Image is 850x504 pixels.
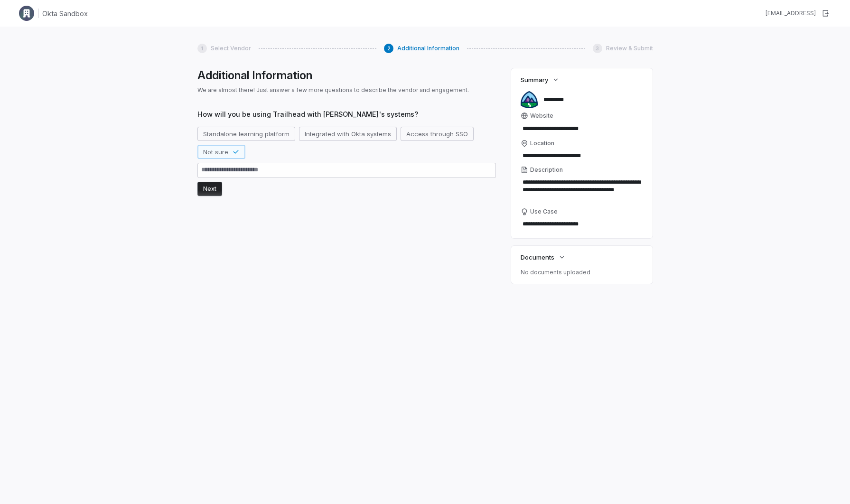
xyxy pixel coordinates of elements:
span: Location [530,140,554,147]
button: Standalone learning platform [197,127,295,141]
span: Use Case [530,208,558,215]
h1: Okta Sandbox [42,9,88,19]
span: How will you be using Trailhead with [PERSON_NAME]'s systems? [197,109,496,119]
span: Website [530,112,553,120]
button: Next [197,182,222,196]
p: We are almost there! Just answer a few more questions to describe the vendor and engagement. [197,86,496,94]
img: Clerk Logo [19,6,34,21]
span: Select Vendor [211,45,251,52]
button: Summary [518,71,562,88]
span: Summary [521,75,548,84]
textarea: Description [521,176,644,204]
input: Website [521,122,627,135]
h1: Additional Information [197,68,496,83]
div: 1 [197,44,207,53]
div: 2 [384,44,393,53]
div: 3 [593,44,602,53]
button: Access through SSO [401,127,474,141]
span: Description [530,166,563,174]
button: Integrated with Okta systems [299,127,397,141]
span: Documents [521,253,554,261]
span: Review & Submit [606,45,653,52]
button: Not sure [197,145,245,159]
button: Documents [518,249,569,266]
p: No documents uploaded [521,269,644,276]
div: [EMAIL_ADDRESS] [766,9,816,17]
textarea: Use Case [521,217,644,231]
input: Location [521,149,644,162]
span: Additional Information [397,45,459,52]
